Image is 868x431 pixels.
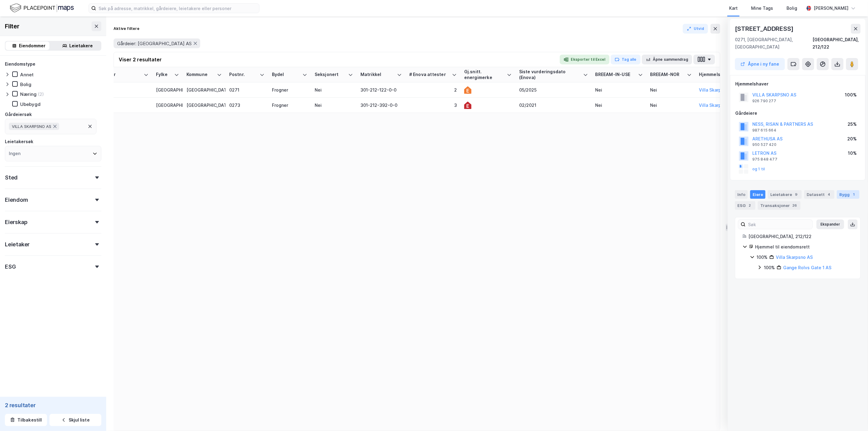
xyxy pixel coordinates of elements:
div: Info [735,190,748,199]
div: Leietaker [5,241,30,248]
button: Skjul liste [49,414,101,426]
div: Nei [595,87,643,93]
div: [GEOGRAPHIC_DATA] [156,102,179,108]
div: 301-212-122-0-0 [360,87,402,93]
div: Bygg [837,190,859,199]
div: 0271, [GEOGRAPHIC_DATA], [GEOGRAPHIC_DATA] [735,36,813,51]
div: 20% [847,135,857,143]
div: Frogner [272,87,307,93]
div: ESG [735,201,755,210]
div: ESG [5,263,16,270]
div: 100% [764,264,775,271]
div: Ingen [9,150,20,157]
button: Åpne sammendrag [642,55,693,64]
div: 0273 [229,102,265,108]
div: Leietakere [768,190,802,199]
div: Seksjonert [315,72,346,78]
div: Frogner [272,102,307,108]
div: 987 615 664 [752,128,776,133]
div: [GEOGRAPHIC_DATA] [186,87,222,93]
div: # Enova attester [409,72,450,78]
div: Bydel [272,72,300,78]
div: Siste vurderingsdato (Enova) [519,69,581,80]
button: Ekspander [816,219,844,229]
div: Aktive filtere [114,26,139,31]
div: Nei [315,87,353,93]
div: 0271 [229,87,265,93]
div: [GEOGRAPHIC_DATA] [156,87,179,93]
div: 100% [845,91,857,99]
div: Annet [20,72,34,78]
div: (2) [38,91,44,97]
div: Bolig [20,81,31,87]
div: Kommune [186,72,215,78]
div: 2 resultater [5,402,101,409]
div: 950 527 420 [752,142,776,147]
div: Eiendom [5,196,28,204]
div: Eiere [750,190,765,199]
div: 10% [848,150,857,157]
div: Næring [20,91,37,97]
div: Gårdeiere [735,110,860,117]
div: Leietakersøk [5,138,33,145]
a: Gange Rolvs Gate 1 AS [783,265,831,270]
div: Sted [5,174,18,181]
div: BREEAM-IN-USE [595,72,636,78]
div: [STREET_ADDRESS] [735,24,795,34]
div: Datasett [804,190,834,199]
div: Ubebygd [20,101,41,107]
div: 3 [409,102,457,108]
div: Mine Tags [751,5,773,12]
div: 1 [851,191,857,197]
iframe: Chat Widget [837,402,868,431]
div: 02/2021 [519,102,588,108]
div: 2 [409,87,457,93]
div: Matrikkel [360,72,395,78]
div: Postnr. [229,72,257,78]
span: VILLA SKARPSNO AS [12,124,51,129]
div: Hjemmel til eiendomsrett [755,243,853,251]
a: Villa Skarpsno AS [776,255,813,260]
span: Gårdeier: [GEOGRAPHIC_DATA] AS [117,41,192,46]
div: Nei [595,102,643,108]
div: Filter [5,21,20,31]
div: [PERSON_NAME] [814,5,848,12]
div: 9 [793,191,799,197]
button: Tag alle [611,55,641,64]
div: 301-212-392-0-0 [360,102,402,108]
div: 2 [747,202,753,208]
div: 100% [757,254,768,261]
button: Utvid [683,24,708,34]
div: BREEAM-NOR [650,72,685,78]
div: Eiendomstype [5,60,35,68]
div: 25% [848,121,857,128]
div: [GEOGRAPHIC_DATA], 212/122 [813,36,861,51]
div: Fylke [156,72,172,78]
button: Eksporter til Excel [560,55,609,64]
div: Hjemmelshaver [699,72,752,78]
div: 4 [826,191,832,197]
div: Gårdeiersøk [5,111,32,118]
div: Kart [729,5,738,12]
div: Nei [315,102,353,108]
div: Hjemmelshaver [735,80,860,88]
div: Eierskap [5,219,27,226]
div: Bolig [787,5,797,12]
div: Eiendommer [19,42,46,49]
input: Søk [746,220,812,229]
button: Åpne i ny fane [735,58,785,70]
div: Nei [650,87,692,93]
div: [GEOGRAPHIC_DATA], 212/122 [748,233,853,240]
div: Viser 2 resultater [119,56,162,63]
div: 05/2025 [519,87,588,93]
input: Søk på adresse, matrikkel, gårdeiere, leietakere eller personer [96,4,259,13]
div: 926 790 277 [752,99,776,103]
div: 26 [791,202,798,208]
div: Gj.snitt. energimerke [464,69,505,80]
img: logo.f888ab2527a4732fd821a326f86c7f29.svg [10,3,74,13]
div: [GEOGRAPHIC_DATA] [186,102,222,108]
div: Transaksjoner [758,201,801,210]
div: Leietakere [70,42,93,49]
div: Nei [650,102,692,108]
